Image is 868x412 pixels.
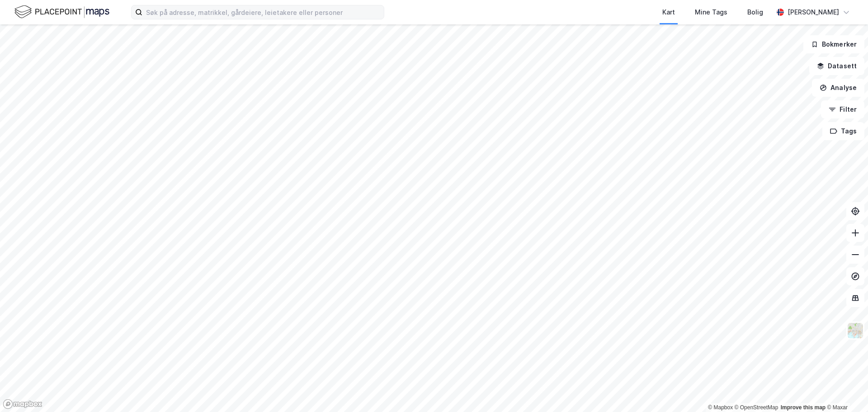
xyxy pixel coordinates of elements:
img: Z [847,322,864,339]
div: [PERSON_NAME] [788,7,839,18]
button: Datasett [809,57,864,75]
button: Tags [822,122,864,140]
a: Improve this map [781,404,826,411]
input: Søk på adresse, matrikkel, gårdeiere, leietakere eller personer [142,5,384,19]
a: Mapbox homepage [3,399,42,409]
img: logo.f888ab2527a4732fd821a326f86c7f29.svg [14,4,109,20]
iframe: Chat Widget [823,369,868,412]
a: Mapbox [708,404,733,411]
button: Bokmerker [803,35,864,53]
button: Analyse [812,79,864,97]
div: Mine Tags [695,7,727,18]
div: Bolig [747,7,763,18]
div: Kart [662,7,675,18]
a: OpenStreetMap [735,404,778,411]
button: Filter [821,100,864,118]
